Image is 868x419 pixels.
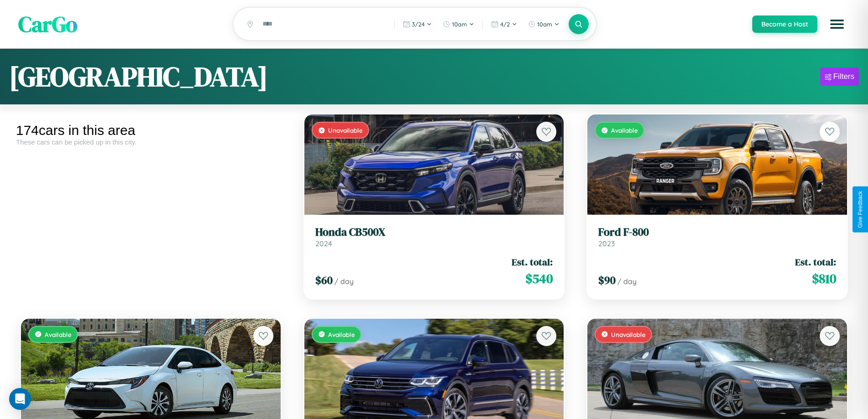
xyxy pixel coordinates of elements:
span: 4 / 2 [500,21,510,28]
button: 4/2 [487,17,522,31]
span: $ 810 [812,269,836,288]
div: Give Feedback [857,191,863,228]
span: $ 60 [315,273,333,288]
span: / day [334,277,354,286]
h3: Ford F-800 [598,226,836,239]
span: 10am [537,21,552,28]
span: 10am [452,21,467,28]
span: Unavailable [611,331,646,338]
span: Est. total: [512,255,553,269]
button: Filters [820,67,859,86]
span: $ 90 [598,273,616,288]
div: Open Intercom Messenger [9,388,31,410]
a: Ford F-8002023 [598,226,836,248]
button: 3/24 [398,17,437,31]
span: $ 540 [525,269,553,288]
h3: Honda CB500X [315,226,553,239]
button: Become a Host [752,16,817,33]
a: Honda CB500X2024 [315,226,553,248]
span: Unavailable [328,126,363,134]
span: Est. total: [795,255,836,269]
div: 174 cars in this area [16,123,286,138]
button: Open menu [824,11,850,37]
span: Available [611,126,638,134]
span: Available [328,331,355,338]
button: 10am [524,17,564,31]
span: 3 / 24 [412,21,425,28]
span: / day [617,277,637,286]
span: 2023 [598,239,615,248]
div: Filters [833,72,854,81]
span: CarGo [18,9,77,39]
h1: [GEOGRAPHIC_DATA] [9,58,268,95]
span: Available [45,331,72,338]
button: 10am [438,17,479,31]
span: 2024 [315,239,332,248]
div: These cars can be picked up in this city. [16,138,286,146]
